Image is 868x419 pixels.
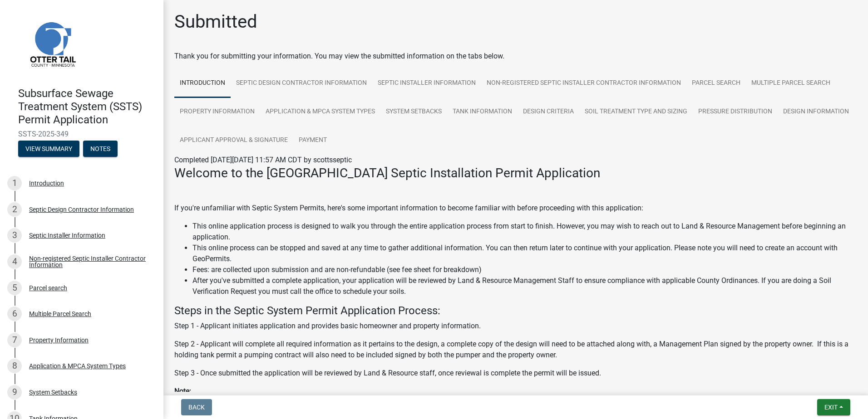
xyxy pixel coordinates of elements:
a: Introduction [174,69,231,98]
strong: Note: [174,387,191,395]
div: 2 [7,202,22,217]
a: Application & MPCA System Types [260,97,380,127]
a: System Setbacks [380,97,447,127]
a: Design Criteria [518,97,579,127]
a: Payment [293,126,332,155]
a: Property Information [174,97,260,127]
a: Pressure Distribution [693,97,778,127]
div: 4 [7,254,22,269]
div: Non-registered Septic Installer Contractor Information [29,255,149,268]
li: After you've submitted a complete application, your application will be reviewed by Land & Resour... [192,275,857,297]
div: Multiple Parcel Search [29,311,91,317]
div: Introduction [29,180,64,186]
span: Completed [DATE][DATE] 11:57 AM CDT by scottsseptic [174,156,352,164]
div: Application & MPCA System Types [29,363,126,369]
button: Notes [83,141,118,157]
h1: Submitted [174,11,257,33]
div: Septic Design Contractor Information [29,206,134,213]
p: Step 3 - Once submitted the application will be reviewed by Land & Resource staff, once reviewal ... [174,368,857,379]
div: 3 [7,228,22,243]
a: Applicant Approval & Signature [174,126,293,155]
a: Soil Treatment Type and Sizing [579,97,693,127]
a: Septic Installer Information [372,69,481,98]
div: System Setbacks [29,389,77,395]
div: 6 [7,307,22,321]
a: Multiple Parcel Search [746,69,836,98]
button: Back [181,399,212,415]
div: 5 [7,281,22,295]
wm-modal-confirm: Notes [83,146,118,153]
p: Step 1 - Applicant initiates application and provides basic homeowner and property information. [174,321,857,331]
a: Design Information [778,97,854,127]
div: 8 [7,359,22,373]
a: Tank Information [447,97,518,127]
li: This online process can be stopped and saved at any time to gather additional information. You ca... [192,243,857,264]
h3: Welcome to the [GEOGRAPHIC_DATA] Septic Installation Permit Application [174,166,857,181]
span: SSTS-2025-349 [18,130,145,138]
li: Fees: are collected upon submission and are non-refundable (see fee sheet for breakdown) [192,264,857,275]
div: 1 [7,176,22,190]
h4: Steps in the Septic System Permit Application Process: [174,304,857,317]
div: Parcel search [29,285,67,291]
div: 9 [7,385,22,400]
li: This online application process is designed to walk you through the entire application process fr... [192,221,857,243]
p: Step 2 - Applicant will complete all required information as it pertains to the design, a complet... [174,339,857,361]
div: Septic Installer Information [29,232,105,239]
span: Back [188,404,205,411]
a: Non-registered Septic Installer Contractor Information [481,69,686,98]
a: Parcel search [686,69,746,98]
img: Otter Tail County, Minnesota [18,10,86,78]
a: Septic Design Contractor Information [231,69,372,98]
div: Property Information [29,337,89,343]
div: 7 [7,333,22,347]
div: Thank you for submitting your information. You may view the submitted information on the tabs below. [174,51,857,62]
p: If you're unfamiliar with Septic System Permits, here's some important information to become fami... [174,203,857,214]
button: View Summary [18,141,79,157]
wm-modal-confirm: Summary [18,146,79,153]
h4: Subsurface Sewage Treatment System (SSTS) Permit Application [18,87,156,126]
